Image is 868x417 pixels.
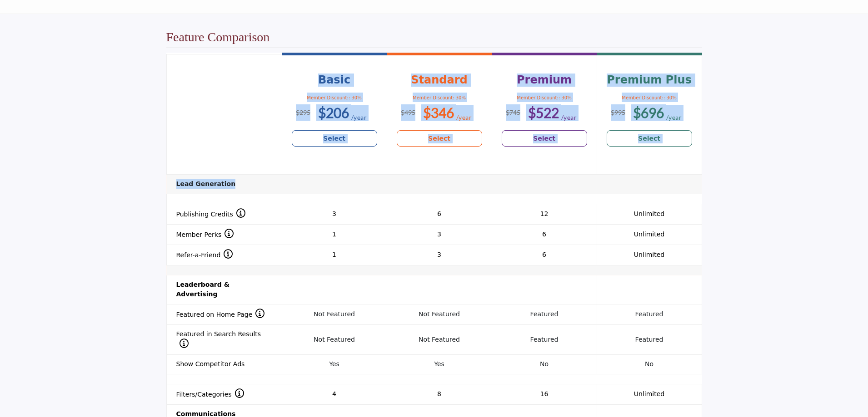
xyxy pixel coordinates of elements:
[166,354,282,374] th: Show Competitor Ads
[428,134,450,143] b: Select
[517,74,572,86] b: Premium
[296,108,310,116] sup: $295
[607,74,692,86] b: Premium Plus
[176,330,261,348] span: Featured in Search Results
[437,390,441,397] span: 8
[176,391,244,398] span: Filters/Categories
[318,104,349,121] b: $206
[607,130,692,147] a: Select
[622,95,676,100] span: Member Discount:: 30%
[528,104,559,121] b: $522
[635,336,663,343] span: Featured
[502,130,587,147] a: Select
[176,281,229,298] strong: Leaderboard & Advertising
[542,251,546,258] span: 6
[542,231,546,238] span: 6
[634,390,664,397] span: Unlimited
[332,231,336,238] span: 1
[540,210,549,217] span: 12
[506,108,520,116] sup: $745
[411,74,467,86] b: Standard
[645,360,653,368] span: No
[540,390,549,397] span: 16
[332,251,336,258] span: 1
[329,360,339,368] span: Yes
[413,95,466,100] span: Member Discount: 30%
[176,211,245,218] span: Publishing Credits
[314,336,355,343] span: Not Featured
[351,113,367,121] sub: /year
[634,210,664,217] span: Unlimited
[634,251,664,258] span: Unlimited
[633,104,664,121] b: $696
[166,29,270,45] h2: Feature Comparison
[419,310,460,318] span: Not Featured
[307,95,361,100] span: Member Discount:: 30%
[530,310,559,318] span: Featured
[397,130,482,147] a: Select
[456,113,472,121] sub: /year
[176,311,265,318] span: Featured on Home Page
[419,336,460,343] span: Not Featured
[666,113,682,121] sub: /year
[437,251,441,258] span: 3
[323,134,345,143] b: Select
[561,113,577,121] sub: /year
[166,174,702,194] td: Lead Generation
[176,251,233,259] span: Refer-a-Friend
[635,310,663,318] span: Featured
[332,210,336,217] span: 3
[434,360,444,368] span: Yes
[318,74,350,86] b: Basic
[540,360,549,368] span: No
[530,336,559,343] span: Featured
[437,231,441,238] span: 3
[634,231,664,238] span: Unlimited
[314,310,355,318] span: Not Featured
[401,108,415,116] sup: $495
[517,95,571,100] span: Member Discount:: 30%
[533,134,555,143] b: Select
[638,134,660,143] b: Select
[611,108,625,116] sup: $995
[437,210,441,217] span: 6
[332,390,336,397] span: 4
[423,104,454,121] b: $346
[176,231,234,238] span: Member Perks
[292,130,377,147] a: Select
